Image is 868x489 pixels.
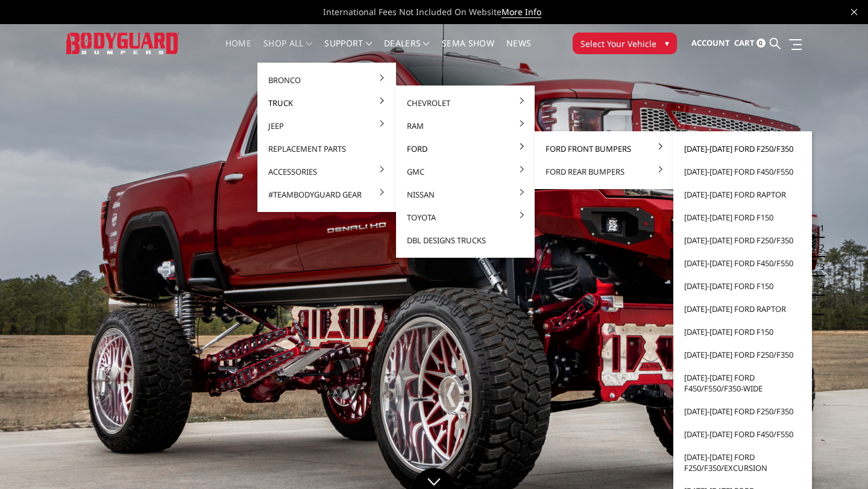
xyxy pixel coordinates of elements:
a: Toyota [401,206,530,229]
a: [DATE]-[DATE] Ford F450/F550 [678,423,807,446]
a: Support [324,39,372,63]
a: [DATE]-[DATE] Ford F250/F350 [678,229,807,252]
span: ▾ [665,37,669,49]
a: [DATE]-[DATE] Ford F250/F350/Excursion [678,446,807,479]
a: Chevrolet [401,92,530,114]
button: 3 of 5 [813,257,825,276]
a: Accessories [262,160,391,183]
a: Jeep [262,114,391,137]
a: [DATE]-[DATE] Ford Raptor [678,183,807,206]
button: Select Your Vehicle [573,33,677,54]
a: #TeamBodyguard Gear [262,183,391,206]
button: 5 of 5 [813,296,825,315]
a: Ford Rear Bumpers [539,160,668,183]
span: Cart [734,37,755,48]
a: [DATE]-[DATE] Ford F250/F350 [678,400,807,423]
a: shop all [263,39,312,63]
a: More Info [502,6,541,18]
a: [DATE]-[DATE] Ford F150 [678,206,807,229]
a: Cart 0 [734,27,766,60]
a: [DATE]-[DATE] Ford F450/F550/F350-wide [678,366,807,400]
a: [DATE]-[DATE] Ford F250/F350 [678,343,807,366]
a: GMC [401,160,530,183]
a: [DATE]-[DATE] Ford F450/F550 [678,160,807,183]
a: Ford Front Bumpers [539,137,668,160]
a: Home [225,39,251,63]
a: News [506,39,531,63]
a: SEMA Show [442,39,494,63]
button: 4 of 5 [813,276,825,296]
a: Replacement Parts [262,137,391,160]
a: Bronco [262,69,391,92]
a: DBL Designs Trucks [401,229,530,252]
span: Select Your Vehicle [580,37,656,50]
a: Ram [401,114,530,137]
a: [DATE]-[DATE] Ford F150 [678,320,807,343]
a: [DATE]-[DATE] Ford F450/F550 [678,252,807,275]
a: Click to Down [413,468,455,489]
span: Account [691,37,730,48]
a: Ford [401,137,530,160]
a: [DATE]-[DATE] Ford F150 [678,275,807,297]
img: BODYGUARD BUMPERS [66,33,179,55]
a: Dealers [384,39,430,63]
a: [DATE]-[DATE] Ford Raptor [678,297,807,320]
a: Account [691,27,730,60]
button: 2 of 5 [813,238,825,257]
a: [DATE]-[DATE] Ford F250/F350 [678,137,807,160]
a: Truck [262,92,391,114]
a: Nissan [401,183,530,206]
button: 1 of 5 [813,219,825,238]
span: 0 [756,39,766,48]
